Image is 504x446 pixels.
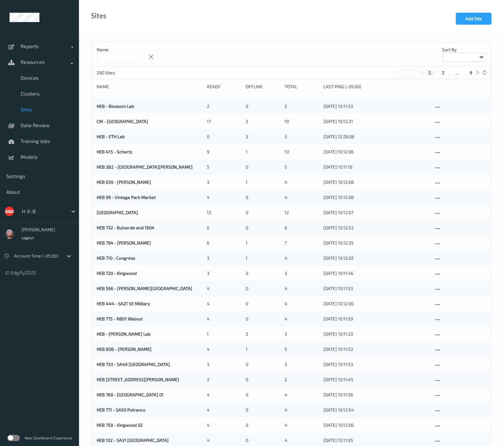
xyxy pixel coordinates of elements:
[323,149,429,155] div: [DATE] 10:12:06
[285,437,319,443] div: 4
[323,209,429,216] div: [DATE] 10:12:07
[97,84,202,90] div: Name
[285,392,319,398] div: 4
[246,149,280,155] div: 1
[207,103,241,109] div: 2
[97,362,170,367] a: HEB 733 - SA49 [GEOGRAPHIC_DATA]
[97,134,125,139] a: HEB - ETH Lab
[285,270,319,276] div: 3
[246,118,280,125] div: 2
[207,422,241,428] div: 4
[97,46,143,53] p: Name
[207,407,241,413] div: 4
[97,70,144,76] p: 290 Sites
[285,194,319,201] div: 4
[97,179,151,185] a: HEB 639 - [PERSON_NAME]
[285,84,319,90] div: Total
[97,301,150,306] a: HEB 444 - SA21 SE Military
[97,407,146,412] a: HEB 771 - SA50 Potranco
[246,209,280,216] div: 0
[323,331,429,337] div: [DATE] 10:11:33
[207,392,241,398] div: 4
[323,225,429,231] div: [DATE] 10:12:52
[207,133,241,140] div: 0
[97,225,154,230] a: HEB 732 - Bulverde and 1604
[97,392,164,397] a: HEB 769 - [GEOGRAPHIC_DATA] 01
[285,164,319,170] div: 5
[246,316,280,322] div: 0
[323,118,429,125] div: [DATE] 10:12:21
[285,209,319,216] div: 12
[97,164,193,170] a: HEB 382 - [GEOGRAPHIC_DATA][PERSON_NAME]
[207,376,241,383] div: 2
[246,179,280,185] div: 1
[285,118,319,125] div: 19
[246,437,280,443] div: 0
[246,392,280,398] div: 0
[246,225,280,231] div: 0
[442,46,486,53] p: Sort by
[453,70,461,76] button: ...
[285,422,319,428] div: 4
[285,103,319,109] div: 2
[207,270,241,276] div: 3
[207,346,241,352] div: 4
[285,240,319,246] div: 7
[246,285,280,292] div: 0
[323,103,429,109] div: [DATE] 10:11:53
[207,118,241,125] div: 17
[97,255,135,261] a: HEB 710 - Congress
[91,13,106,19] div: Sites
[440,70,446,76] button: 2
[246,376,280,383] div: 0
[285,316,319,322] div: 4
[207,361,241,368] div: 3
[207,255,241,261] div: 3
[207,179,241,185] div: 3
[468,70,474,76] button: 6
[246,361,280,368] div: 0
[285,285,319,292] div: 4
[285,133,319,140] div: 3
[323,300,429,307] div: [DATE] 10:12:00
[323,240,429,246] div: [DATE] 10:12:35
[323,361,429,368] div: [DATE] 10:11:53
[323,133,429,140] div: [DATE] 12:26:06
[427,70,433,76] button: 1
[246,84,280,90] div: Offline
[285,179,319,185] div: 4
[207,300,241,307] div: 4
[323,316,429,322] div: [DATE] 10:11:59
[285,331,319,337] div: 3
[323,270,429,276] div: [DATE] 10:11:46
[246,255,280,261] div: 1
[207,316,241,322] div: 4
[97,437,169,443] a: HEB 102 - SA31 [GEOGRAPHIC_DATA]
[207,437,241,443] div: 4
[97,331,151,337] a: HEB - [PERSON_NAME] Lab
[97,270,137,276] a: HEB 720 - Kingwood
[246,331,280,337] div: 2
[246,240,280,246] div: 1
[323,346,429,352] div: [DATE] 10:11:53
[207,164,241,170] div: 5
[207,285,241,292] div: 4
[285,300,319,307] div: 4
[323,164,429,170] div: [DATE] 10:11:16
[323,407,429,413] div: [DATE] 10:12:54
[246,194,280,201] div: 0
[97,286,192,291] a: HEB 566 - [PERSON_NAME][GEOGRAPHIC_DATA]
[97,316,142,321] a: HEB 775 - NB01 Walnut
[246,133,280,140] div: 3
[207,194,241,201] div: 4
[285,255,319,261] div: 4
[285,376,319,383] div: 2
[246,270,280,276] div: 0
[323,285,429,292] div: [DATE] 10:11:53
[97,377,179,382] a: HEB [STREET_ADDRESS][PERSON_NAME]
[323,437,429,443] div: [DATE] 10:11:55
[97,103,134,109] a: HEB - Blossom Lab
[323,376,429,383] div: [DATE] 10:11:45
[207,84,241,90] div: Ready
[285,149,319,155] div: 10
